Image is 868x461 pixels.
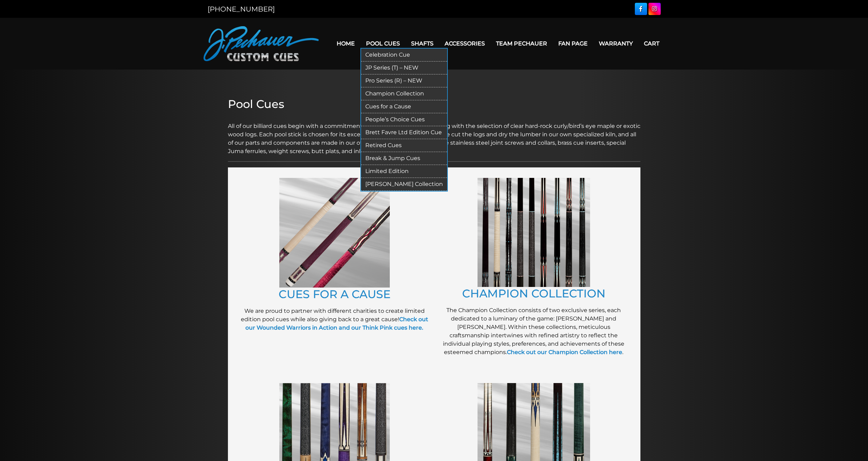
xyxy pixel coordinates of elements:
[361,74,447,87] a: Pro Series (R) – NEW
[553,35,593,52] a: Fan Page
[490,35,553,52] a: Team Pechauer
[406,35,439,52] a: Shafts
[438,306,630,356] p: The Champion Collection consists of two exclusive series, each dedicated to a luminary of the gam...
[238,307,431,332] p: We are proud to partner with different charities to create limited edition pool cues while also g...
[361,113,447,126] a: People’s Choice Cues
[331,35,360,52] a: Home
[360,35,406,52] a: Pool Cues
[361,49,447,62] a: Celebration Cue
[361,178,447,191] a: [PERSON_NAME] Collection
[462,287,605,300] a: CHAMPION COLLECTION
[361,62,447,74] a: JP Series (T) – NEW
[361,152,447,165] a: Break & Jump Cues
[439,35,490,52] a: Accessories
[361,100,447,113] a: Cues for a Cause
[361,87,447,100] a: Champion Collection
[228,98,640,111] h2: Pool Cues
[507,349,622,355] a: Check out our Champion Collection here
[593,35,638,52] a: Warranty
[228,114,640,156] p: All of our billiard cues begin with a commitment to total quality control, starting with the sele...
[208,5,275,13] a: [PHONE_NUMBER]
[279,287,390,301] a: CUES FOR A CAUSE
[361,126,447,139] a: Brett Favre Ltd Edition Cue
[203,26,319,61] img: Pechauer Custom Cues
[638,35,665,52] a: Cart
[245,316,428,331] a: Check out our Wounded Warriors in Action and our Think Pink cues here.
[361,139,447,152] a: Retired Cues
[361,165,447,178] a: Limited Edition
